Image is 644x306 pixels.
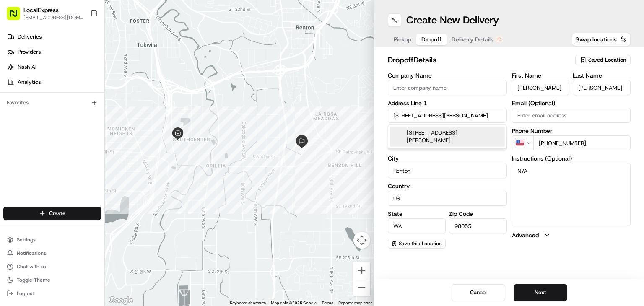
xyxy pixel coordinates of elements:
input: Enter last name [573,80,631,95]
a: Nash AI [3,60,104,74]
button: Swap locations [572,33,631,46]
span: Saved Location [588,56,626,64]
span: Delivery Details [452,35,493,44]
span: Providers [18,48,41,56]
span: Create [49,210,65,217]
label: Phone Number [512,128,631,134]
div: Favorites [3,96,101,109]
input: Enter email address [512,108,631,123]
input: Enter first name [512,80,570,95]
span: [PERSON_NAME] [26,152,68,159]
label: Last Name [573,73,631,78]
label: Address Line 1 [388,100,507,106]
a: Analytics [3,75,104,89]
label: Advanced [512,231,539,239]
span: Notifications [17,250,46,257]
div: Suggestions [388,124,507,149]
img: Google [107,295,135,306]
div: 💻 [71,188,78,194]
div: We're available if you need us! [38,88,115,95]
img: George K [8,144,22,158]
button: Create [3,207,101,220]
h1: Create New Delivery [406,13,499,27]
label: Zip Code [449,211,507,217]
label: City [388,156,507,161]
input: Enter state [388,218,446,233]
a: 📗Knowledge Base [5,184,68,199]
button: Save this Location [388,239,446,249]
button: Advanced [512,231,631,239]
span: [DATE] [74,152,91,159]
span: Knowledge Base [17,187,64,195]
a: Report a map error [338,301,372,305]
button: [EMAIL_ADDRESS][DOMAIN_NAME] [23,14,83,21]
img: Nash [8,8,25,25]
input: Enter city [388,163,507,178]
label: Email (Optional) [512,100,631,106]
span: Swap locations [576,35,617,44]
button: Log out [3,288,101,299]
button: Notifications [3,247,101,259]
span: Toggle Theme [17,277,50,283]
div: 📗 [8,188,15,194]
input: Enter phone number [533,135,631,150]
input: Enter company name [388,80,507,95]
button: Keyboard shortcuts [230,300,266,306]
span: Pylon [83,207,101,214]
a: Deliveries [3,30,104,44]
img: George K [8,122,22,135]
a: Powered byPylon [59,207,101,214]
input: Clear [22,54,138,62]
button: Saved Location [575,54,631,66]
span: [PERSON_NAME] [26,130,68,136]
label: Instructions (Optional) [512,156,631,161]
span: Dropoff [421,35,441,44]
button: Toggle Theme [3,274,101,286]
span: Map data ©2025 Google [271,301,317,305]
input: Enter country [388,191,507,206]
button: See all [130,107,153,117]
div: [STREET_ADDRESS][PERSON_NAME] [390,127,505,147]
label: Company Name [388,73,507,78]
input: Enter address [388,108,507,123]
h2: dropoff Details [388,54,570,66]
button: Zoom out [353,279,370,296]
button: Zoom in [353,262,370,279]
button: LocalExpress[EMAIL_ADDRESS][DOMAIN_NAME] [3,3,87,23]
button: Next [514,284,567,301]
span: Log out [17,290,34,297]
span: [DATE] [74,130,91,136]
textarea: N/A [512,163,631,226]
img: 1736555255976-a54dd68f-1ca7-489b-9aae-adbdc363a1c4 [8,80,23,95]
img: 1755196953914-cd9d9cba-b7f7-46ee-b6f5-75ff69acacf5 [18,80,33,95]
span: API Documentation [79,187,135,195]
span: Settings [17,236,36,243]
button: Start new chat [143,82,153,92]
label: Country [388,183,507,189]
button: LocalExpress [23,6,59,14]
div: Start new chat [38,80,138,88]
button: Map camera controls [353,232,370,249]
span: Nash AI [18,63,36,71]
button: Chat with us! [3,261,101,272]
label: First Name [512,73,570,78]
span: Analytics [18,78,41,86]
p: Welcome 👋 [8,33,153,47]
span: Pickup [394,35,411,44]
span: • [70,152,73,159]
button: Cancel [452,284,505,301]
label: State [388,211,446,217]
a: 💻API Documentation [68,184,138,199]
a: Providers [3,45,104,59]
div: Past conversations [8,109,56,115]
a: Open this area in Google Maps (opens a new window) [107,295,135,306]
a: Terms (opens in new tab) [322,301,333,305]
span: Chat with us! [17,263,47,270]
span: Save this Location [399,240,442,247]
button: Settings [3,234,101,246]
span: • [70,130,73,136]
input: Enter zip code [449,218,507,233]
span: Deliveries [18,33,42,41]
